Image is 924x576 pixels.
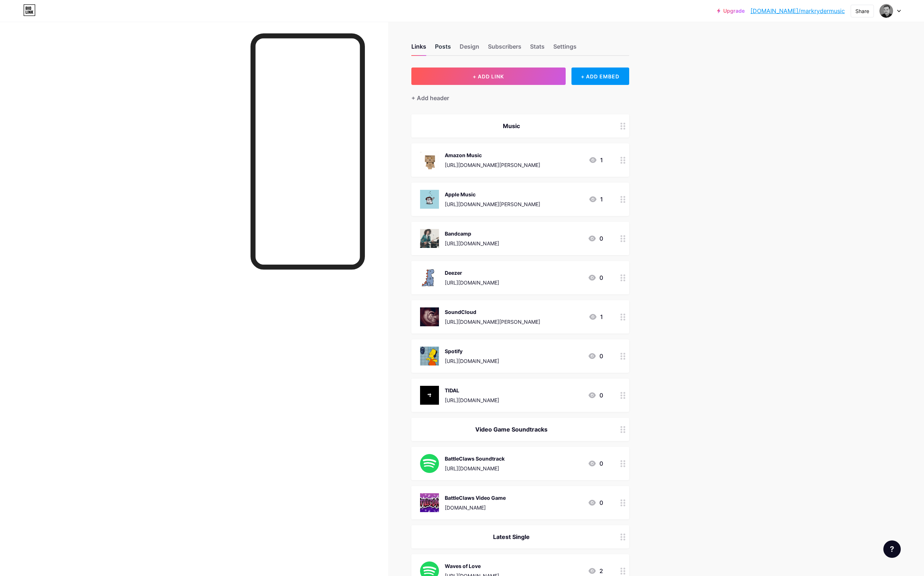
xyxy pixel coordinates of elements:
div: Posts [435,42,451,55]
div: BattleClaws Soundtrack [445,455,505,462]
div: BattleClaws Video Game [445,494,506,502]
div: Video Game Soundtracks [420,425,603,434]
img: Bandcamp [420,229,439,248]
div: 1 [589,312,603,321]
div: Spotify [445,347,499,355]
div: Links [411,42,426,55]
div: Subscribers [488,42,521,55]
div: Music [420,122,603,130]
div: + ADD EMBED [571,68,629,85]
img: TIDAL [420,386,439,405]
img: Apple Music [420,190,439,209]
img: markrydermusic [879,4,893,18]
div: Share [855,7,869,15]
div: [URL][DOMAIN_NAME] [445,465,505,472]
div: 0 [588,391,603,400]
img: Spotify [420,347,439,365]
div: SoundCloud [445,308,540,316]
div: Stats [530,42,545,55]
div: [URL][DOMAIN_NAME][PERSON_NAME] [445,200,540,208]
div: Settings [553,42,577,55]
div: Apple Music [445,191,540,198]
a: [DOMAIN_NAME]/markrydermusic [750,7,845,15]
div: Waves of Love [445,562,499,570]
div: Deezer [445,269,499,277]
div: Latest Single [420,532,603,541]
div: 0 [588,352,603,360]
div: TIDAL [445,387,499,394]
div: [URL][DOMAIN_NAME] [445,279,499,286]
div: [URL][DOMAIN_NAME][PERSON_NAME] [445,161,540,169]
span: + ADD LINK [473,73,504,79]
button: + ADD LINK [411,68,566,85]
img: SoundCloud [420,307,439,326]
div: [URL][DOMAIN_NAME] [445,357,499,365]
div: Design [460,42,479,55]
a: Upgrade [717,8,745,14]
img: BattleClaws Video Game [420,493,439,512]
div: Bandcamp [445,230,499,237]
div: 2 [588,567,603,575]
div: 0 [588,234,603,243]
div: Amazon Music [445,151,540,159]
img: Deezer [420,268,439,287]
div: [URL][DOMAIN_NAME] [445,240,499,247]
div: + Add header [411,94,449,102]
div: 0 [588,498,603,507]
div: 1 [589,156,603,164]
div: 1 [589,195,603,204]
div: 0 [588,459,603,468]
div: [DOMAIN_NAME] [445,504,506,511]
div: 0 [588,273,603,282]
div: [URL][DOMAIN_NAME] [445,396,499,404]
img: Amazon Music [420,151,439,169]
div: [URL][DOMAIN_NAME][PERSON_NAME] [445,318,540,326]
img: BattleClaws Soundtrack [420,454,439,473]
